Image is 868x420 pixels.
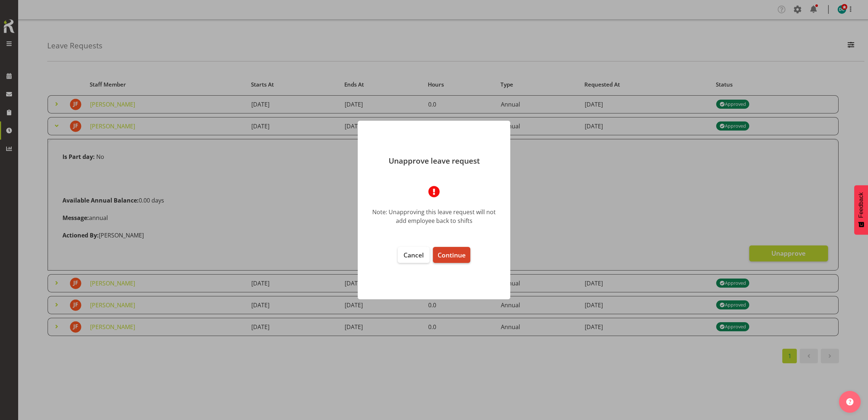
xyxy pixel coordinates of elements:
p: Unapprove leave request [365,157,503,165]
button: Cancel [398,247,430,263]
span: Cancel [403,251,424,259]
span: Continue [438,251,466,259]
div: Note: Unapproving this leave request will not add employee back to shifts [369,208,499,225]
button: Continue [433,247,470,263]
button: Feedback - Show survey [854,185,868,235]
img: help-xxl-2.png [846,398,853,405]
span: Feedback [858,192,864,218]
